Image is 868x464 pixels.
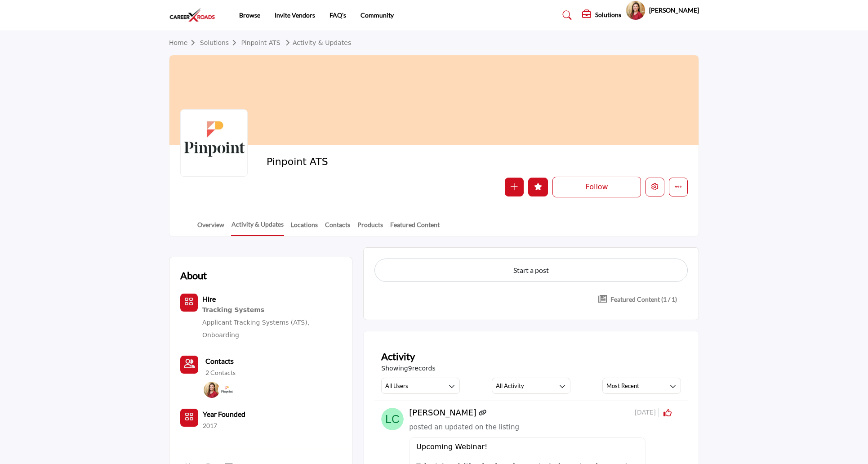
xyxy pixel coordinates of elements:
[275,11,315,19] a: Invite Vendors
[554,8,578,22] a: Search
[626,0,645,20] button: Show hide supplier dropdown
[203,409,245,419] b: Year Founded
[610,294,677,304] p: Upgrade plan to get more premium post.
[180,356,198,374] button: Contact-Employee Icon
[169,39,200,46] a: Home
[645,178,664,196] button: Edit company
[649,6,699,15] h5: [PERSON_NAME]
[381,349,415,364] h2: Activity
[595,11,621,19] h5: Solutions
[663,409,672,417] i: Click to Rate this activity
[582,10,621,21] div: Solutions
[202,304,341,316] div: Systems for tracking and managing candidate applications, interviews, and onboarding processes.
[390,220,440,236] a: Featured Content
[202,296,216,303] a: Hire
[290,220,318,236] a: Locations
[528,178,548,196] button: Like
[200,39,241,46] a: Solutions
[325,220,351,236] a: Contacts
[219,382,235,398] img: Pinpoint A.
[169,8,220,22] img: site Logo
[205,368,236,377] a: 2 Contacts
[204,382,220,398] img: Janelle G.
[202,304,341,316] a: Tracking Systems
[203,421,217,430] p: 2017
[361,11,394,19] a: Community
[180,268,207,283] h2: About
[416,442,638,451] h5: Upcoming Webinar!
[329,11,346,19] a: FAQ's
[202,319,309,326] a: Applicant Tracking Systems (ATS),
[197,220,225,236] a: Overview
[669,178,688,196] button: More details
[180,409,198,427] button: No of member icon
[385,382,408,390] h3: All Users
[409,408,476,418] h5: [PERSON_NAME]
[202,294,216,303] b: Hire
[552,177,641,197] button: Follow
[180,294,198,312] button: Category Icon
[381,364,435,373] span: Showing records
[282,39,351,46] a: Activity & Updates
[205,356,234,366] a: Contacts
[202,331,239,339] a: Onboarding
[381,378,460,394] button: All Users
[492,378,570,394] button: All Activity
[587,289,688,309] button: Create Popup
[606,382,639,390] h3: Most Recent
[409,423,519,431] span: posted an updated on the listing
[357,220,383,236] a: Products
[602,378,681,394] button: Most Recent
[267,156,514,168] h2: Pinpoint ATS
[408,365,412,372] span: 9
[496,382,524,390] h3: All Activity
[205,357,234,365] b: Contacts
[479,408,487,418] a: Link of redirect to contact page
[374,259,688,282] button: Start a post
[381,408,404,430] img: avtar-image
[239,11,260,19] a: Browse
[635,408,659,417] span: [DATE]
[241,39,280,46] a: Pinpoint ATS
[231,219,284,236] a: Activity & Updates
[180,356,198,374] a: Link of redirect to contact page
